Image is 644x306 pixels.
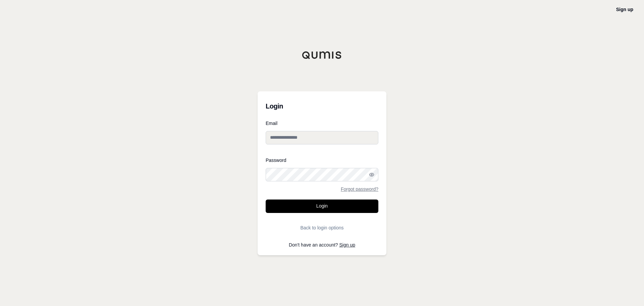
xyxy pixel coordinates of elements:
[616,7,633,12] a: Sign up
[266,158,378,163] label: Password
[266,99,378,113] h3: Login
[302,51,342,59] img: Qumis
[341,187,378,191] a: Forgot password?
[266,243,378,247] p: Don't have an account?
[266,221,378,234] button: Back to login options
[266,121,378,126] label: Email
[339,242,355,248] a: Sign up
[266,200,378,213] button: Login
